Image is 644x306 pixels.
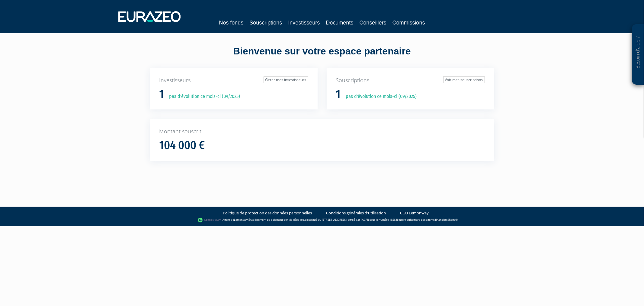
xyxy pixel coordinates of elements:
a: CGU Lemonway [400,210,429,216]
a: Investisseurs [288,18,320,27]
p: Besoin d'aide ? [635,28,642,82]
h1: 1 [159,88,164,101]
a: Souscriptions [249,18,282,27]
p: pas d'évolution ce mois-ci (09/2025) [342,93,417,100]
h1: 1 [336,88,341,101]
a: Documents [326,18,354,27]
a: Nos fonds [219,18,243,27]
div: - Agent de (établissement de paiement dont le siège social est situé au [STREET_ADDRESS], agréé p... [6,217,638,223]
p: Souscriptions [336,76,485,84]
img: logo-lemonway.png [198,217,221,223]
a: Commissions [392,18,425,27]
h1: 104 000 € [159,139,205,152]
div: Bienvenue sur votre espace partenaire [146,44,499,68]
a: Politique de protection des données personnelles [223,210,312,216]
p: Investisseurs [159,76,308,84]
a: Registre des agents financiers (Regafi) [410,218,458,222]
a: Conditions générales d'utilisation [326,210,386,216]
p: Montant souscrit [159,128,485,135]
a: Voir mes souscriptions [443,76,485,83]
a: Conseillers [360,18,386,27]
a: Gérer mes investisseurs [264,76,308,83]
a: Lemonway [234,218,248,222]
img: 1732889491-logotype_eurazeo_blanc_rvb.png [118,11,181,22]
p: pas d'évolution ce mois-ci (09/2025) [165,93,240,100]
